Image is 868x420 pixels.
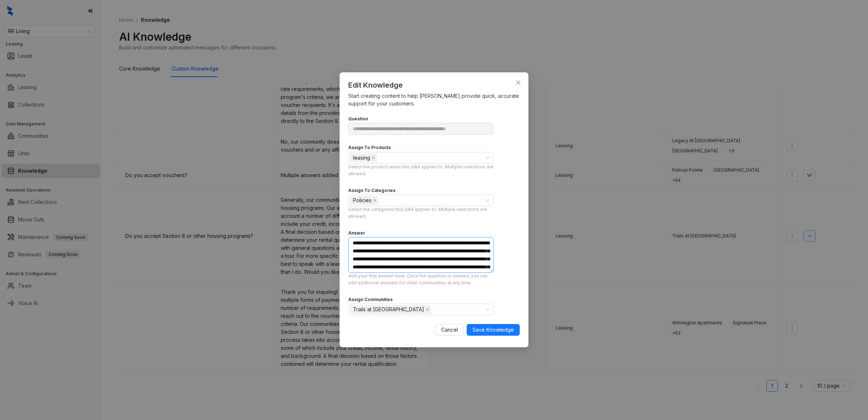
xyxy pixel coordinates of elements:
button: Cancel [435,324,464,336]
span: Policies [350,196,378,205]
button: Save Knowledge [467,324,520,336]
div: Select the categories this Q&A applies to. Multiple selections are allowed. [348,206,494,220]
div: Edit Knowledge [348,80,520,91]
span: close [373,199,377,202]
span: close [515,80,521,85]
span: close [426,308,429,312]
button: Close [512,77,524,88]
span: leasing [350,153,377,162]
span: Trails at Hunter Pointe [350,305,431,314]
div: Answer [348,230,365,237]
span: Save Knowledge [472,326,514,334]
div: Add your first answer here. Once the question is created, you can add additional answers for othe... [348,273,494,287]
span: close [372,156,375,160]
div: Question [348,116,368,123]
div: Start creating content to help [PERSON_NAME] provide quick, accurate support for your customers. [348,92,520,107]
span: leasing [353,154,370,162]
div: Select the product areas this Q&A applies to. Multiple selections are allowed. [348,164,494,177]
span: Trails at [GEOGRAPHIC_DATA] [353,306,424,314]
span: Cancel [441,326,458,334]
div: Assign To Products [348,145,391,152]
div: Assign Communities [348,296,393,303]
div: Assign To Categories [348,187,396,194]
span: Policies [353,196,372,204]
